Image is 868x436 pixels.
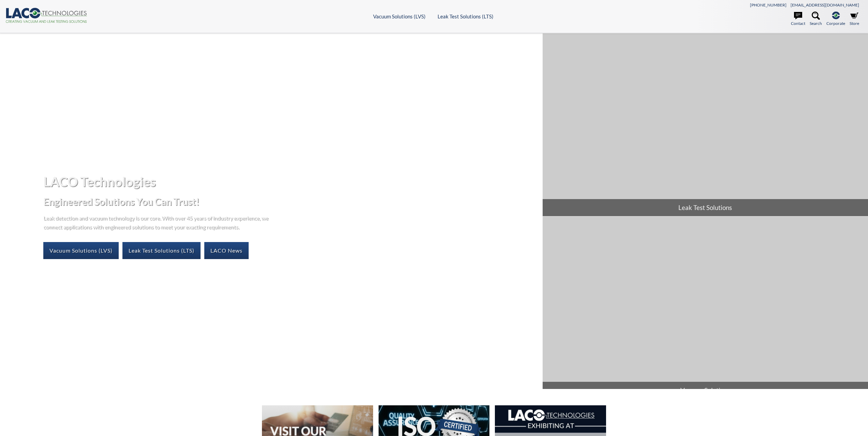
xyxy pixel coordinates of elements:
a: LACO News [204,242,249,259]
a: Store [850,12,859,27]
span: Vacuum Solutions [543,382,868,399]
a: Vacuum Solutions (LVS) [373,13,426,19]
a: [EMAIL_ADDRESS][DOMAIN_NAME] [791,2,859,7]
a: Leak Test Solutions [543,33,868,216]
a: Vacuum Solutions (LVS) [43,242,119,259]
span: Leak Test Solutions [543,199,868,216]
h2: Engineered Solutions You Can Trust! [43,195,537,208]
a: [PHONE_NUMBER] [750,2,786,7]
p: Leak detection and vacuum technology is our core. With over 45 years of industry experience, we c... [43,213,272,231]
span: Corporate [826,20,845,27]
a: Leak Test Solutions (LTS) [122,242,201,259]
a: Contact [791,12,805,27]
a: Search [810,12,822,27]
a: Leak Test Solutions (LTS) [438,13,494,19]
h1: LACO Technologies [43,173,537,190]
a: Vacuum Solutions [543,216,868,399]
